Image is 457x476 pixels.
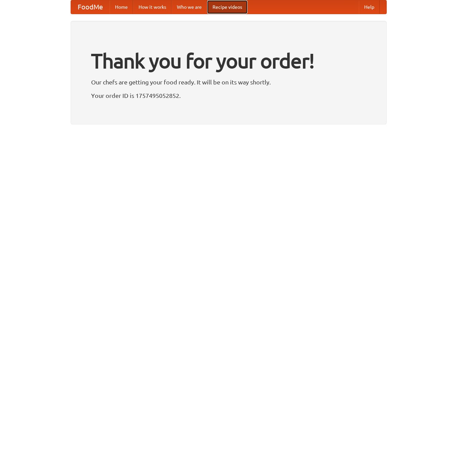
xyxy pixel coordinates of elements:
[110,0,133,14] a: Home
[91,45,366,77] h1: Thank you for your order!
[359,0,380,14] a: Help
[172,0,207,14] a: Who we are
[91,77,366,87] p: Our chefs are getting your food ready. It will be on its way shortly.
[91,90,366,101] p: Your order ID is 1757495052852.
[207,0,247,14] a: Recipe videos
[133,0,172,14] a: How it works
[71,0,110,14] a: FoodMe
